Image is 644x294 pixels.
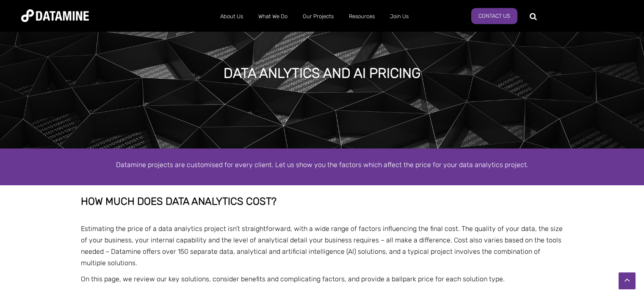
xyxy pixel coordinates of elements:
[81,159,564,170] p: Datamine projects are customised for every client. Let us show you the factors which affect the p...
[341,5,382,27] a: Resources
[382,5,416,27] a: Join Us
[81,225,563,267] span: Estimating the price of a data analytics project isn’t straightforward, with a wide range of fact...
[81,275,505,283] span: On this page, we review our key solutions, consider benefits and complicating factors, and provid...
[471,8,517,24] a: Contact Us
[224,64,420,82] h1: Data anlytics and AI pricing
[81,195,276,207] span: How much does data analytics cost?
[213,5,251,27] a: About Us
[295,5,341,27] a: Our Projects
[251,5,295,27] a: What We Do
[21,9,89,22] img: Datamine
